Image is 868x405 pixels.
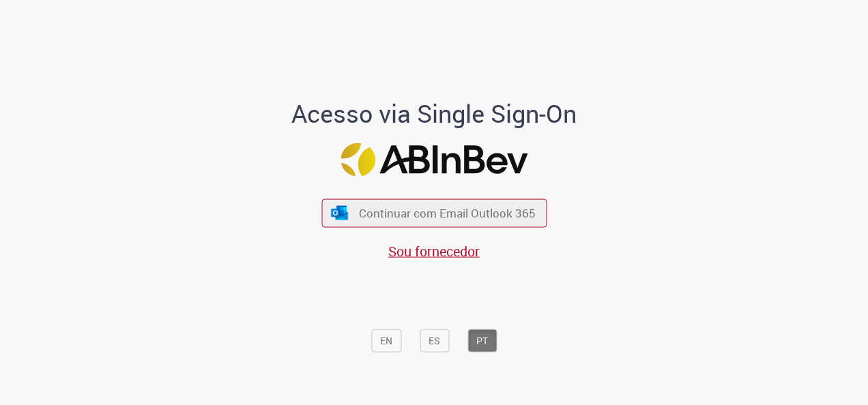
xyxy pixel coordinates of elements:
[359,205,536,221] span: Continuar com Email Outlook 365
[467,329,497,352] button: PT
[388,241,480,260] a: Sou fornecedor
[245,100,624,127] h1: Acesso via Single Sign-On
[330,205,349,220] img: ícone Azure/Microsoft 360
[341,143,527,177] img: Logo ABInBev
[420,329,449,352] button: ES
[371,329,401,352] button: EN
[321,199,547,227] button: ícone Azure/Microsoft 360 Continuar com Email Outlook 365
